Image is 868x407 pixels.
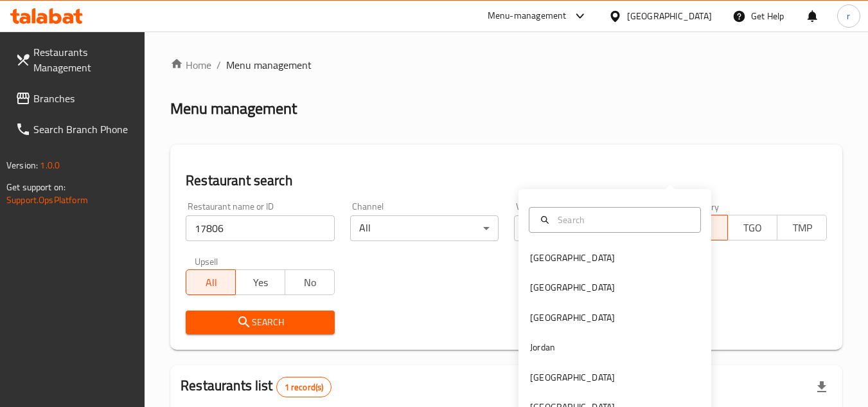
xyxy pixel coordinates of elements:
[195,257,218,266] label: Upsell
[530,340,555,354] div: Jordan
[33,91,135,106] span: Branches
[186,269,236,295] button: All
[806,372,837,402] div: Export file
[6,157,38,174] span: Version:
[6,192,88,208] a: Support.OpsPlatform
[727,215,777,240] button: TGO
[276,377,332,397] div: Total records count
[170,98,297,119] h2: Menu management
[687,202,720,211] label: Delivery
[241,273,280,292] span: Yes
[777,215,827,240] button: TMP
[530,280,615,294] div: [GEOGRAPHIC_DATA]
[6,179,66,195] span: Get support on:
[530,311,615,325] div: [GEOGRAPHIC_DATA]
[33,122,135,137] span: Search Branch Phone
[530,370,615,384] div: [GEOGRAPHIC_DATA]
[488,8,567,24] div: Menu-management
[226,57,312,73] span: Menu management
[181,376,332,397] h2: Restaurants list
[40,157,60,174] span: 1.0.0
[5,83,145,114] a: Branches
[186,311,334,334] button: Search
[277,381,332,393] span: 1 record(s)
[33,44,135,75] span: Restaurants Management
[186,215,334,241] input: Search for restaurant name or ID..
[186,171,827,190] h2: Restaurant search
[553,213,693,227] input: Search
[530,251,615,265] div: [GEOGRAPHIC_DATA]
[847,9,850,23] span: r
[350,215,499,241] div: All
[170,57,211,73] a: Home
[235,269,285,295] button: Yes
[5,37,145,83] a: Restaurants Management
[217,57,221,73] li: /
[285,269,335,295] button: No
[783,219,822,237] span: TMP
[5,114,145,145] a: Search Branch Phone
[627,9,712,23] div: [GEOGRAPHIC_DATA]
[733,219,772,237] span: TGO
[170,57,842,73] nav: breadcrumb
[191,273,231,292] span: All
[514,215,662,241] div: All
[196,314,324,330] span: Search
[290,273,330,292] span: No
